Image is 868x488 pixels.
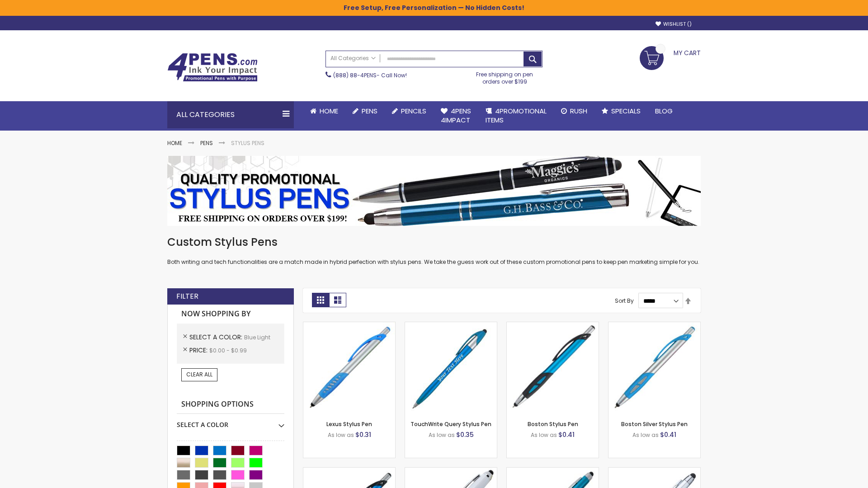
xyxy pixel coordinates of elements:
[531,431,557,439] span: As low as
[558,430,575,439] span: $0.41
[429,431,455,439] span: As low as
[467,67,543,85] div: Free shipping on pen orders over $199
[345,101,385,121] a: Pens
[456,430,474,439] span: $0.35
[507,322,599,329] a: Boston Stylus Pen-Blue - Light
[303,322,395,329] a: Lexus Stylus Pen-Blue - Light
[231,139,264,147] strong: Stylus Pens
[441,106,471,125] span: 4Pens 4impact
[405,322,497,329] a: TouchWrite Query Stylus Pen-Blue Light
[167,53,258,82] img: 4Pens Custom Pens and Promotional Products
[189,333,244,342] span: Select A Color
[385,101,434,121] a: Pencils
[405,322,497,414] img: TouchWrite Query Stylus Pen-Blue Light
[312,293,329,307] strong: Grid
[177,305,284,324] strong: Now Shopping by
[209,347,247,354] span: $0.00 - $0.99
[181,368,217,381] a: Clear All
[609,322,700,329] a: Boston Silver Stylus Pen-Blue - Light
[648,101,680,121] a: Blog
[405,467,497,475] a: Kimberly Logo Stylus Pens-LT-Blue
[434,101,478,131] a: 4Pens4impact
[244,333,270,341] span: Blue Light
[507,322,599,414] img: Boston Stylus Pen-Blue - Light
[167,235,701,249] h1: Custom Stylus Pens
[326,51,380,66] a: All Categories
[330,55,376,62] span: All Categories
[186,371,212,378] span: Clear All
[362,106,377,116] span: Pens
[200,139,213,147] a: Pens
[401,106,426,116] span: Pencils
[303,322,395,414] img: Lexus Stylus Pen-Blue - Light
[609,322,700,414] img: Boston Silver Stylus Pen-Blue - Light
[410,420,491,428] a: TouchWrite Query Stylus Pen
[333,71,377,79] a: (888) 88-4PENS
[621,420,688,428] a: Boston Silver Stylus Pen
[656,21,692,28] a: Wishlist
[177,395,284,414] strong: Shopping Options
[303,467,395,475] a: Lexus Metallic Stylus Pen-Blue - Light
[328,431,354,439] span: As low as
[660,430,676,439] span: $0.41
[167,139,182,147] a: Home
[167,235,701,266] div: Both writing and tech functionalities are a match made in hybrid perfection with stylus pens. We ...
[554,101,594,121] a: Rush
[333,71,407,79] span: - Call Now!
[320,106,338,116] span: Home
[189,346,209,355] span: Price
[655,106,673,116] span: Blog
[326,420,372,428] a: Lexus Stylus Pen
[486,106,547,125] span: 4PROMOTIONAL ITEMS
[167,156,701,226] img: Stylus Pens
[611,106,641,116] span: Specials
[177,414,284,429] div: Select A Color
[176,291,198,301] strong: Filter
[632,431,659,439] span: As low as
[615,297,634,305] label: Sort By
[303,101,345,121] a: Home
[167,101,294,128] div: All Categories
[528,420,578,428] a: Boston Stylus Pen
[609,467,700,475] a: Silver Cool Grip Stylus Pen-Blue - Light
[355,430,371,439] span: $0.31
[478,101,554,131] a: 4PROMOTIONALITEMS
[570,106,587,116] span: Rush
[507,467,599,475] a: Lory Metallic Stylus Pen-Blue - Light
[594,101,648,121] a: Specials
